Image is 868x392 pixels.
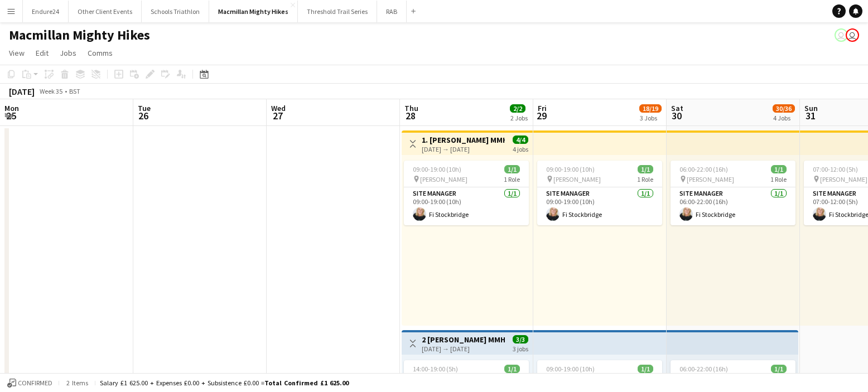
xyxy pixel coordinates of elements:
span: 06:00-22:00 (16h) [679,365,728,373]
div: 4 Jobs [773,114,794,122]
app-user-avatar: Liz Sutton [835,28,848,42]
div: [DATE] → [DATE] [422,345,505,353]
span: Mon [4,103,19,113]
a: Jobs [55,46,81,60]
span: Fri [538,103,547,113]
span: 1/1 [504,165,520,173]
span: 25 [3,109,19,122]
button: Confirmed [6,377,54,389]
span: [PERSON_NAME] [820,175,867,183]
span: Edit [36,48,49,58]
div: [DATE] [9,86,35,97]
span: 1/1 [771,365,787,373]
app-card-role: Site Manager1/109:00-19:00 (10h)Fi Stockbridge [404,187,529,225]
button: Endure24 [23,1,69,22]
span: 1/1 [771,165,787,173]
span: [PERSON_NAME] [687,175,734,183]
a: Edit [31,46,53,60]
app-user-avatar: Liz Sutton [846,28,859,42]
div: Salary £1 625.00 + Expenses £0.00 + Subsistence £0.00 = [100,379,349,387]
a: View [4,46,29,60]
app-job-card: 09:00-19:00 (10h)1/1 [PERSON_NAME]1 RoleSite Manager1/109:00-19:00 (10h)Fi Stockbridge [404,161,529,225]
span: 07:00-12:00 (5h) [813,165,858,173]
span: 31 [803,109,818,122]
div: 3 jobs [513,343,528,353]
span: Wed [271,103,286,113]
button: Threshold Trail Series [298,1,377,22]
span: Comms [88,48,113,58]
span: Week 35 [37,87,65,95]
h3: 1. [PERSON_NAME] MMH- 4 day role [422,135,505,145]
a: Comms [83,46,117,60]
span: 09:00-19:00 (10h) [413,165,461,173]
span: Jobs [60,48,76,58]
button: Other Client Events [69,1,142,22]
app-card-role: Site Manager1/106:00-22:00 (16h)Fi Stockbridge [671,187,795,225]
span: 1 Role [770,175,787,183]
span: 1 Role [504,175,520,183]
span: 27 [269,109,286,122]
span: View [9,48,25,58]
button: RAB [377,1,407,22]
div: 4 jobs [513,144,528,153]
span: Sat [671,103,683,113]
span: 06:00-22:00 (16h) [679,165,728,173]
span: 3/3 [513,335,528,343]
div: BST [69,87,80,95]
span: Tue [138,103,151,113]
span: [PERSON_NAME] [553,175,601,183]
span: Total Confirmed £1 625.00 [264,379,349,387]
span: 14:00-19:00 (5h) [413,365,458,373]
h3: 2 [PERSON_NAME] MMH- 3 day role [422,335,505,345]
span: [PERSON_NAME] [420,175,467,183]
span: 30 [669,109,683,122]
span: 09:00-19:00 (10h) [546,365,595,373]
div: 3 Jobs [640,114,661,122]
span: 09:00-19:00 (10h) [546,165,595,173]
span: 1/1 [504,365,520,373]
h1: Macmillan Mighty Hikes [9,27,150,43]
app-job-card: 09:00-19:00 (10h)1/1 [PERSON_NAME]1 RoleSite Manager1/109:00-19:00 (10h)Fi Stockbridge [537,161,662,225]
span: Sun [804,103,818,113]
span: Thu [404,103,418,113]
div: [DATE] → [DATE] [422,145,505,153]
span: 30/36 [773,104,795,113]
span: 29 [536,109,547,122]
app-card-role: Site Manager1/109:00-19:00 (10h)Fi Stockbridge [537,187,662,225]
span: 4/4 [513,135,528,144]
button: Macmillan Mighty Hikes [209,1,298,22]
span: 2 items [64,379,90,387]
span: 28 [403,109,418,122]
span: 1 Role [637,175,653,183]
span: Confirmed [18,379,52,387]
app-job-card: 06:00-22:00 (16h)1/1 [PERSON_NAME]1 RoleSite Manager1/106:00-22:00 (16h)Fi Stockbridge [671,161,795,225]
span: 1/1 [638,165,653,173]
span: 1/1 [638,365,653,373]
span: 2/2 [510,104,525,113]
button: Schools Triathlon [142,1,209,22]
span: 18/19 [639,104,662,113]
span: 26 [136,109,151,122]
div: 2 Jobs [510,114,528,122]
